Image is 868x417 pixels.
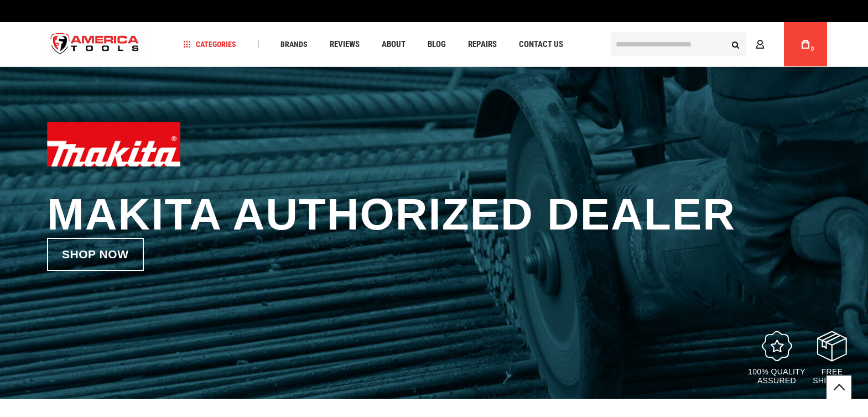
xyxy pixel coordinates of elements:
span: Categories [183,40,236,48]
span: 0 [811,46,814,52]
span: Reviews [330,40,360,49]
span: Brands [280,40,308,48]
p: Free Shipping [813,367,851,385]
a: Brands [276,37,313,52]
a: About [377,37,410,52]
p: 100% quality assured [746,367,807,385]
img: Makita logo [47,122,180,166]
button: Search [725,34,746,55]
span: Blog [428,40,446,49]
a: Reviews [325,37,365,52]
span: Repairs [468,40,497,49]
a: store logo [41,24,149,65]
img: America Tools [41,24,149,65]
a: Categories [178,37,241,52]
span: Contact Us [519,40,563,49]
h1: Makita Authorized Dealer [47,191,821,238]
a: 0 [795,22,816,66]
a: Repairs [463,37,502,52]
span: About [382,40,406,49]
a: Shop now [47,238,144,271]
a: Blog [423,37,451,52]
a: Contact Us [514,37,568,52]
